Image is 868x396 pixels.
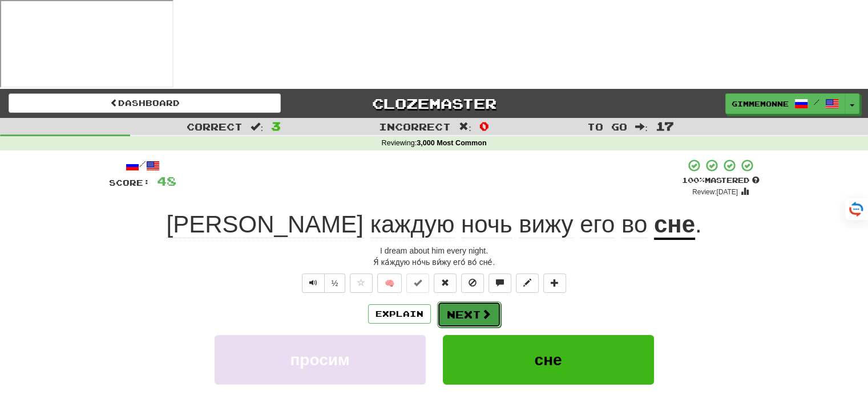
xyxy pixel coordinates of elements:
[543,273,566,293] button: Add to collection (alt+a)
[109,245,760,256] div: I dream about him every night.
[350,273,373,293] button: Favorite sentence (alt+f)
[725,93,845,114] a: Gimmemonne /
[417,139,486,147] strong: 3,000 Most Common
[479,119,489,133] span: 0
[682,175,760,186] div: Mastered
[109,256,760,268] div: Я́ ка́ждую но́чь ви́жу его́ во́ сне́.
[461,273,484,293] button: Ignore sentence (alt+i)
[732,99,789,109] span: Gimmemonne
[695,211,702,238] span: .
[370,211,455,238] span: каждую
[406,273,429,293] button: Set this sentence to 100% Mastered (alt+m)
[635,122,648,132] span: :
[656,119,674,133] span: 17
[109,178,150,187] span: Score:
[534,351,562,369] span: сне
[459,122,471,132] span: :
[434,273,457,293] button: Reset to 0% Mastered (alt+r)
[519,211,573,238] span: вижу
[692,188,738,196] small: Review: [DATE]
[251,122,263,132] span: :
[215,335,426,385] button: просим
[300,273,346,293] div: Text-to-speech controls
[271,119,281,133] span: 3
[9,93,281,113] a: Dashboard
[166,211,363,238] span: [PERSON_NAME]
[587,121,627,132] span: To go
[461,211,512,238] span: ночь
[298,93,570,113] a: Clozemaster
[488,273,511,293] button: Discuss sentence (alt+u)
[187,121,243,132] span: Correct
[682,175,705,185] span: 100 %
[814,98,819,106] span: /
[377,273,402,293] button: 🧠
[379,121,451,132] span: Incorrect
[516,273,539,293] button: Edit sentence (alt+d)
[368,304,431,324] button: Explain
[157,174,176,188] span: 48
[654,211,695,240] u: сне
[443,335,654,385] button: сне
[580,211,615,238] span: его
[621,211,647,238] span: во
[109,158,176,173] div: /
[290,351,349,369] span: просим
[324,273,346,293] button: ½
[302,273,325,293] button: Play sentence audio (ctl+space)
[437,301,501,328] button: Next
